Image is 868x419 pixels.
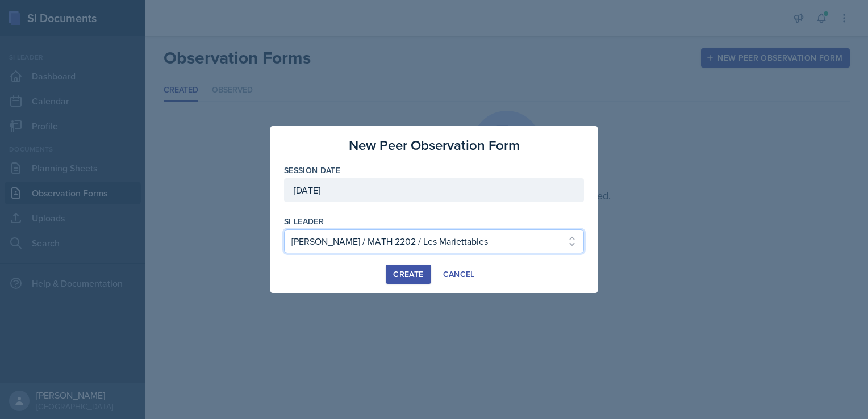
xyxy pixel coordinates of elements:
label: si leader [284,216,324,227]
button: Cancel [436,265,482,284]
button: Create [386,265,431,284]
div: Cancel [443,270,475,279]
label: Session Date [284,165,340,176]
h3: New Peer Observation Form [349,135,520,156]
div: Create [393,270,423,279]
